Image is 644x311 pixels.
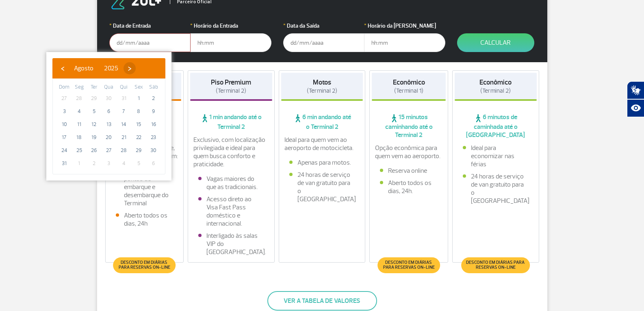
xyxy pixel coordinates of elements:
span: Desconto em diárias para reservas on-line [117,260,171,270]
span: 1 min andando até o Terminal 2 [190,113,272,131]
li: Fácil acesso aos pontos de embarque e desembarque do Terminal [116,167,173,207]
strong: Motos [313,78,331,87]
p: Ideal para quem vem ao aeroporto de motocicleta. [284,136,360,152]
li: Ideal para economizar nas férias [463,144,529,168]
span: 6 minutos de caminhada até o [GEOGRAPHIC_DATA] [455,113,537,139]
li: Acesso direto ao Visa Fast Pass doméstico e internacional. [198,195,264,228]
span: 28 [117,144,130,157]
span: 6 [102,105,115,118]
span: 27 [58,92,71,105]
span: (Terminal 2) [216,87,246,95]
button: ‹ [56,62,69,74]
span: 1 [132,92,145,105]
span: 2 [147,92,160,105]
p: Exclusivo, com localização privilegiada e ideal para quem busca conforto e praticidade. [193,136,269,168]
button: Abrir recursos assistivos. [627,99,644,117]
li: Aberto todos os dias, 24h. [380,179,438,195]
span: 21 [117,131,130,144]
span: (Terminal 2) [307,87,337,95]
label: Horário da [PERSON_NAME] [364,22,445,30]
th: weekday [72,83,87,92]
span: 18 [73,131,86,144]
button: 2025 [99,62,124,74]
span: Desconto em diárias para reservas on-line [465,260,526,270]
span: 30 [147,144,160,157]
span: 31 [58,157,71,170]
bs-datepicker-navigation-view: ​ ​ ​ [56,63,136,71]
input: dd/mm/aaaa [283,33,364,52]
span: 29 [132,144,145,157]
th: weekday [57,83,72,92]
strong: Econômico [393,78,425,87]
span: 28 [73,92,86,105]
span: 16 [147,118,160,131]
span: Agosto [74,64,93,72]
span: (Terminal 2) [480,87,511,95]
li: Reserva online [380,167,438,175]
label: Data da Saída [283,22,364,30]
input: hh:mm [364,33,445,52]
span: 2 [87,157,100,170]
span: 12 [87,118,100,131]
span: 31 [117,92,130,105]
button: › [124,62,136,74]
span: 29 [87,92,100,105]
span: 11 [73,118,86,131]
span: 7 [117,105,130,118]
strong: Piso Premium [211,78,251,87]
span: 14 [117,118,130,131]
span: 2025 [104,64,118,72]
span: 24 [58,144,71,157]
li: Aberto todos os dias, 24h [116,211,173,228]
input: dd/mm/aaaa [109,33,191,52]
span: 4 [73,105,86,118]
span: 20 [102,131,115,144]
span: 5 [87,105,100,118]
span: 22 [132,131,145,144]
th: weekday [146,83,161,92]
span: 26 [87,144,100,157]
span: Desconto em diárias para reservas on-line [382,260,436,270]
span: 13 [102,118,115,131]
input: hh:mm [190,33,271,52]
span: 27 [102,144,115,157]
span: 25 [73,144,86,157]
span: 15 minutos caminhando até o Terminal 2 [372,113,446,139]
span: 19 [87,131,100,144]
button: Agosto [69,62,99,74]
span: 3 [102,157,115,170]
p: Opção econômica para quem vem ao aeroporto. [375,144,442,160]
li: 24 horas de serviço de van gratuito para o [GEOGRAPHIC_DATA] [289,171,355,203]
span: 8 [132,105,145,118]
span: 17 [58,131,71,144]
label: Data de Entrada [109,22,191,30]
li: Vagas maiores do que as tradicionais. [198,175,264,191]
span: 1 [73,157,86,170]
span: 10 [58,118,71,131]
span: 6 min andando até o Terminal 2 [281,113,363,131]
strong: Econômico [479,78,512,87]
bs-datepicker-container: calendar [46,52,171,181]
button: Abrir tradutor de língua de sinais. [627,81,644,99]
label: Horário da Entrada [190,22,271,30]
span: 9 [147,105,160,118]
div: Plugin de acessibilidade da Hand Talk. [627,81,644,117]
span: 5 [132,157,145,170]
span: 23 [147,131,160,144]
th: weekday [116,83,131,92]
span: 6 [147,157,160,170]
li: Interligado às salas VIP do [GEOGRAPHIC_DATA]. [198,232,264,256]
th: weekday [102,83,117,92]
button: Ver a tabela de valores [267,291,377,311]
span: (Terminal 1) [394,87,423,95]
span: 4 [117,157,130,170]
li: 24 horas de serviço de van gratuito para o [GEOGRAPHIC_DATA] [463,172,529,205]
span: 30 [102,92,115,105]
th: weekday [131,83,146,92]
th: weekday [87,83,102,92]
span: 3 [58,105,71,118]
span: 15 [132,118,145,131]
button: Calcular [457,33,534,52]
